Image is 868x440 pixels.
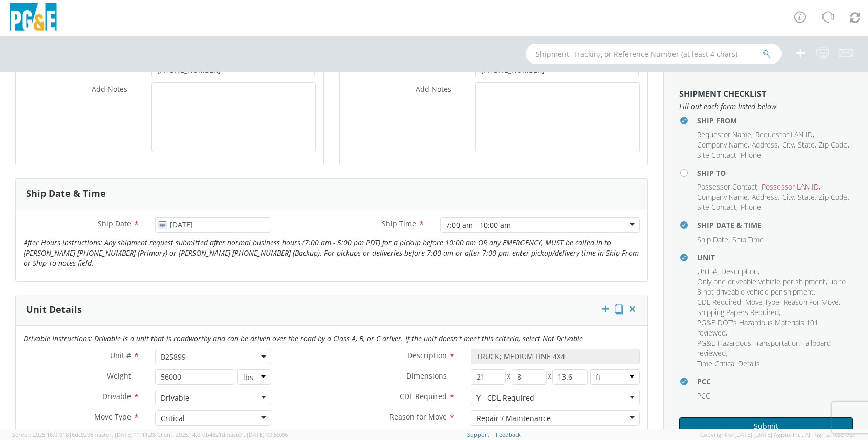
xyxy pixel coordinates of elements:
li: , [697,318,850,338]
span: State [798,192,815,202]
h4: Ship To [697,169,853,177]
input: Height [552,369,587,385]
span: Requestor Name [697,130,751,139]
span: Dimensions [406,371,447,381]
h3: Ship Date & Time [26,188,106,199]
strong: Shipment Checklist [679,88,766,99]
span: Weight [107,371,131,381]
span: Only one driveable vehicle per shipment, up to 3 not driveable vehicle per shipment [697,277,846,297]
span: Address [752,192,778,202]
span: Copyright © [DATE]-[DATE] Agistix Inc., All Rights Reserved [700,431,856,439]
span: Ship Date [697,235,728,244]
li: , [819,192,849,202]
span: Site Contact [697,202,736,212]
div: Drivable [161,393,189,403]
i: Drivable Instructions: Drivable is a unit that is roadworthy and can be driven over the road by a... [24,333,583,343]
span: PG&E Hazardous Transportation Tailboard reviewed [697,338,831,358]
h3: Unit Details [26,305,82,315]
li: , [697,182,759,192]
span: City [782,140,794,150]
li: , [745,297,781,307]
li: , [697,277,850,297]
li: , [782,192,795,202]
li: , [721,266,759,277]
span: Move Type [745,297,779,307]
span: Server: 2025.16.0-91816dc9296 [12,431,156,438]
div: Critical [161,413,185,424]
li: , [755,130,814,140]
li: , [697,130,753,140]
h4: Unit [697,254,853,261]
span: Drivable [102,391,131,401]
span: Reason For Move [784,297,839,307]
li: , [697,192,749,202]
span: Ship Time [382,219,416,228]
span: CDL Required [697,297,741,307]
li: , [819,140,849,150]
span: CDL Required [400,391,447,401]
span: Zip Code [819,192,848,202]
li: , [798,140,816,150]
li: , [784,297,840,307]
span: Zip Code [819,140,848,150]
input: Length [471,369,506,385]
span: Company Name [697,192,748,202]
span: Move Type [94,412,131,422]
i: After Hours Instructions: Any shipment request submitted after normal business hours (7:00 am - 5... [24,238,639,268]
span: Unit # [110,350,131,360]
li: , [697,150,738,160]
span: Ship Date [98,219,131,228]
span: Phone [741,150,761,160]
span: Description [721,266,758,276]
span: Possessor LAN ID [762,182,819,192]
li: , [697,140,749,150]
span: Company Name [697,140,748,150]
h4: PCC [697,378,853,385]
span: State [798,140,815,150]
h4: Ship From [697,117,853,124]
span: Fill out each form listed below [679,101,853,112]
li: , [798,192,816,202]
span: PCC [697,391,710,401]
span: X [547,369,552,385]
span: master, [DATE] 09:59:06 [225,431,288,438]
span: Client: 2025.14.0-db4321d [157,431,288,438]
span: Site Contact [697,150,736,160]
span: Possessor Contact [697,182,757,192]
input: Shipment, Tracking or Reference Number (at least 4 chars) [526,44,782,64]
input: Width [512,369,547,385]
span: Reason for Move [389,412,447,422]
span: Unit # [697,266,717,276]
span: Address [752,140,778,150]
span: Ship Time [732,235,764,244]
li: , [752,192,779,202]
button: Submit [679,417,853,435]
span: Requestor LAN ID [755,130,813,139]
span: Time Critical Details [697,359,760,368]
div: 7:00 am - 10:00 am [446,220,511,231]
li: , [697,338,850,359]
span: Shipping Papers Required [697,307,779,317]
a: Feedback [496,431,521,438]
span: PG&E DOT's Hazardous Materials 101 reviewed [697,318,818,338]
img: pge-logo-06675f144f4cfa6a6814.png [8,3,59,33]
li: , [697,297,743,307]
span: Add Notes [416,84,451,94]
li: , [697,202,738,213]
h4: Ship Date & Time [697,221,853,229]
span: X [506,369,511,385]
span: master, [DATE] 11:11:28 [93,431,156,438]
span: Description [407,350,447,360]
span: Add Notes [92,84,127,94]
span: B25899 [155,349,271,364]
li: , [697,307,780,318]
div: Repair / Maintenance [476,413,551,424]
span: City [782,192,794,202]
li: , [752,140,779,150]
li: , [782,140,795,150]
div: Y - CDL Required [476,393,534,403]
a: Support [467,431,489,438]
li: , [697,235,730,245]
li: , [697,266,719,277]
span: Phone [741,202,761,212]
